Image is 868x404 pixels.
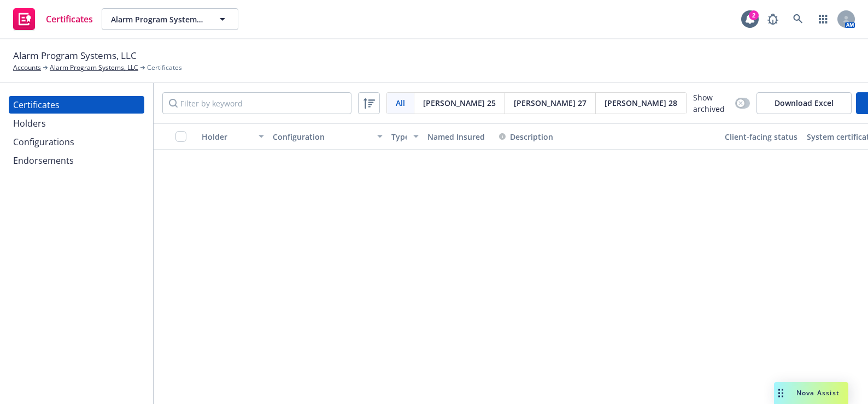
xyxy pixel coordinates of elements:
span: [PERSON_NAME] 25 [423,97,496,109]
input: Filter by keyword [162,92,351,114]
div: Certificates [13,96,60,114]
div: Holder [202,131,252,142]
div: 2 [749,10,759,20]
button: Description [499,131,553,142]
div: Client-facing status [725,131,798,142]
a: Configurations [9,133,144,151]
a: Holders [9,115,144,132]
div: Configurations [13,133,74,151]
a: Report a Bug [762,8,784,30]
div: Drag to move [774,382,788,404]
span: Certificates [46,15,93,23]
a: Accounts [13,63,41,73]
button: Holder [197,123,268,150]
span: Nova Assist [796,388,840,397]
div: Named Insured [427,131,490,142]
div: Holders [13,115,46,132]
a: Search [787,8,809,30]
button: Nova Assist [774,382,848,404]
div: Configuration [273,131,371,142]
span: All [396,97,405,109]
button: Client-facing status [720,123,802,150]
input: Select all [175,131,186,142]
span: [PERSON_NAME] 28 [605,97,677,109]
span: Alarm Program Systems, LLC [13,49,137,63]
a: Switch app [812,8,834,30]
span: [PERSON_NAME] 27 [514,97,587,109]
button: Type [387,123,423,150]
span: Certificates [147,63,182,73]
button: Named Insured [423,123,495,150]
a: Certificates [9,4,97,34]
a: Endorsements [9,152,144,169]
span: Show archived [693,92,731,115]
button: Download Excel [756,92,852,114]
a: Alarm Program Systems, LLC [50,63,138,73]
button: Configuration [268,123,387,150]
a: Certificates [9,96,144,114]
div: Type [391,131,407,142]
div: Endorsements [13,152,74,169]
span: Alarm Program Systems, LLC [111,14,206,25]
button: Alarm Program Systems, LLC [102,8,238,30]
